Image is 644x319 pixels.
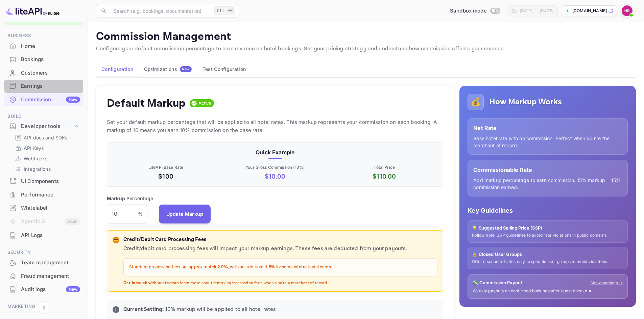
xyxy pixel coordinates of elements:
div: API docs and SDKs [12,133,81,142]
div: New [66,286,80,292]
div: Earnings [4,80,84,93]
p: LiteAPI Base Rate [113,164,219,170]
span: Security [4,249,84,256]
div: Whitelabel [4,202,84,215]
input: Search (e.g. bookings, documentation) [110,4,212,18]
p: $100 [113,172,219,181]
p: Net Rate [473,124,622,132]
p: 💳 [113,237,118,243]
a: Team management [4,256,84,269]
p: Key Guidelines [468,206,628,215]
button: Update Markup [159,205,211,223]
p: Add markup percentage to earn commission. 15% markup = 15% commission earned. [473,177,622,191]
div: Fraud management [21,272,80,280]
div: Performance [21,191,80,199]
p: Set your default markup percentage that will be applied to all hotel rates. This markup represent... [107,118,443,134]
p: Follow hotel SSP guidelines to avoid rate violations in public domains. [472,233,623,238]
p: Integrations [24,165,51,172]
h4: Default Markup [107,97,186,110]
a: API Logs [4,229,84,241]
button: Collapse navigation [38,301,50,314]
img: LiteAPI logo [5,5,59,16]
button: Test Configuration [197,61,251,77]
strong: Get in touch with our team [123,281,175,286]
div: Fraud management [4,270,84,283]
a: Show earnings → [591,280,623,286]
div: Integrations [12,164,81,174]
p: Quick Example [113,148,437,156]
div: Team management [4,256,84,269]
p: 💰 [471,96,481,108]
p: $ 110.00 [331,172,437,181]
div: Bookings [21,56,80,63]
div: Switch to Production mode [447,7,502,15]
p: Markup Percentage [107,195,153,202]
div: Bookings [4,53,84,66]
a: Home [4,40,84,52]
a: Integrations [15,165,78,172]
span: Business [4,32,84,39]
p: 🔒 Closed User Groups [472,251,623,258]
p: i [115,307,116,313]
div: Customers [4,67,84,80]
div: Commission [21,96,80,104]
p: Your Gross Commission ( 10 %) [222,164,328,170]
p: Commissionable Rate [473,166,622,174]
p: % [138,210,143,217]
div: Webhooks [12,154,81,163]
p: Weekly payouts on confirmed bookings after guest checkout. [473,288,623,294]
p: [DOMAIN_NAME] [572,8,607,14]
p: Credit/Debit Card Processing Fees [123,236,437,244]
a: Bookings [4,53,84,65]
a: Fraud management [4,270,84,282]
a: Performance [4,188,84,201]
span: Active [196,100,214,107]
img: Hugo Ruano [622,5,633,16]
div: Audit logs [21,286,80,293]
p: API docs and SDKs [24,134,68,141]
div: API Logs [4,229,84,242]
a: UI Components [4,175,84,187]
a: Whitelabel [4,202,84,214]
p: Commission Management [96,30,636,44]
div: Earnings [21,82,80,90]
h5: How Markup Works [489,97,562,107]
div: [DATE] — [DATE] [520,8,553,14]
p: 10 % markup will be applied to all hotel rates [123,305,437,314]
div: UI Components [4,175,84,188]
a: Customers [4,67,84,79]
strong: Current Setting: [123,306,164,313]
p: Base hotel rate with no commission. Perfect when you're the merchant of record. [473,135,622,149]
span: Marketing [4,303,84,310]
div: API Logs [21,232,80,239]
p: to learn more about removing transaction fees when you're a merchant of record. [123,281,437,286]
a: CommissionNew [4,93,84,106]
div: Whitelabel [21,204,80,212]
p: Total Price [331,164,437,170]
button: Configuration [96,61,139,77]
span: Sandbox mode [450,7,487,15]
p: Standard processing fees are approximately , with an additional for some international cards. [129,264,432,271]
input: 0 [107,205,138,223]
div: Home [4,40,84,53]
div: Home [21,43,80,50]
p: 💸 Commission Payout [473,280,522,286]
span: Build [4,113,84,120]
a: API Keys [15,144,78,152]
p: Offer discounted rates only to specific user groups to avoid violations. [472,259,623,265]
div: New [66,97,80,103]
strong: 2.9% [217,264,228,270]
div: CommissionNew [4,93,84,106]
div: Ctrl+K [214,6,235,15]
div: Developer tools [21,123,73,130]
a: API docs and SDKs [15,134,78,141]
strong: 1.5% [266,264,276,270]
p: $ 10.00 [222,172,328,181]
div: Developer tools [4,121,84,132]
p: 💡 Suggested Selling Price (SSP) [472,225,623,232]
div: Performance [4,188,84,202]
div: Optimizations [144,66,192,72]
p: API Keys [24,144,44,152]
a: Audit logsNew [4,283,84,295]
div: Customers [21,69,80,77]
